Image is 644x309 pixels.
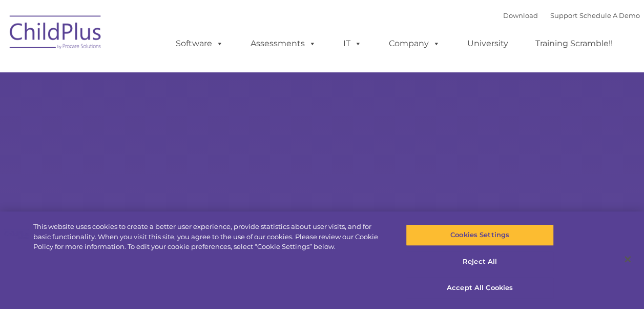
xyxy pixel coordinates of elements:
[165,33,234,54] a: Software
[406,251,554,273] button: Reject All
[525,33,623,54] a: Training Scramble!!
[579,11,640,20] a: Schedule A Demo
[240,33,326,54] a: Assessments
[550,11,577,20] a: Support
[503,11,538,20] a: Download
[5,8,107,60] img: ChildPlus by Procare Solutions
[457,33,518,54] a: University
[406,224,554,246] button: Cookies Settings
[333,33,372,54] a: IT
[33,222,386,252] div: This website uses cookies to create a better user experience, provide statistics about user visit...
[616,248,639,271] button: Close
[379,33,450,54] a: Company
[406,277,554,299] button: Accept All Cookies
[503,11,640,20] font: |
